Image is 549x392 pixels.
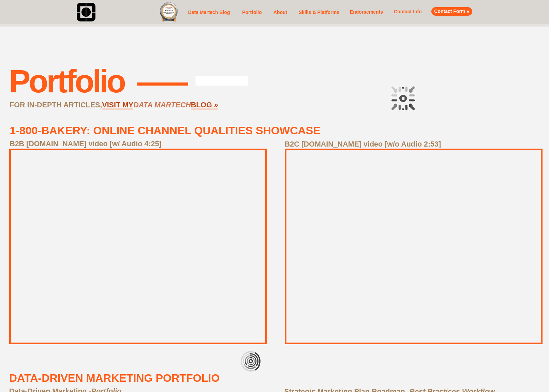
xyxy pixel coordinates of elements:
[240,7,264,18] a: Portfolio
[186,3,232,22] a: Data Martech Blog
[10,124,320,137] a: 1-800-BAKERY: ONLINE CHANNEL QUALITIES SHOWCASE
[286,150,541,343] iframe: B2C 1-800-Bakery.com video [w/o Audio 2:53]
[10,140,161,148] strong: B2B [DOMAIN_NAME] video [w/ Audio 4:25]
[285,140,441,148] strong: B2C [DOMAIN_NAME] video [w/o Audio 2:53]
[515,359,549,392] iframe: Chat Widget
[297,5,341,20] a: Skills & Platforms
[431,7,472,16] a: Contact Form ●
[393,7,423,16] a: Contact Info
[272,8,288,17] a: About
[11,150,265,343] iframe: B2B Corporate-Gift.1-800-Bakery.com video [w/ Audio 4:25]
[348,8,384,16] a: Endorsements
[9,372,220,384] a: DATA-DRIVEN MARKETING PORTFOLIO
[9,63,124,100] div: Portfolio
